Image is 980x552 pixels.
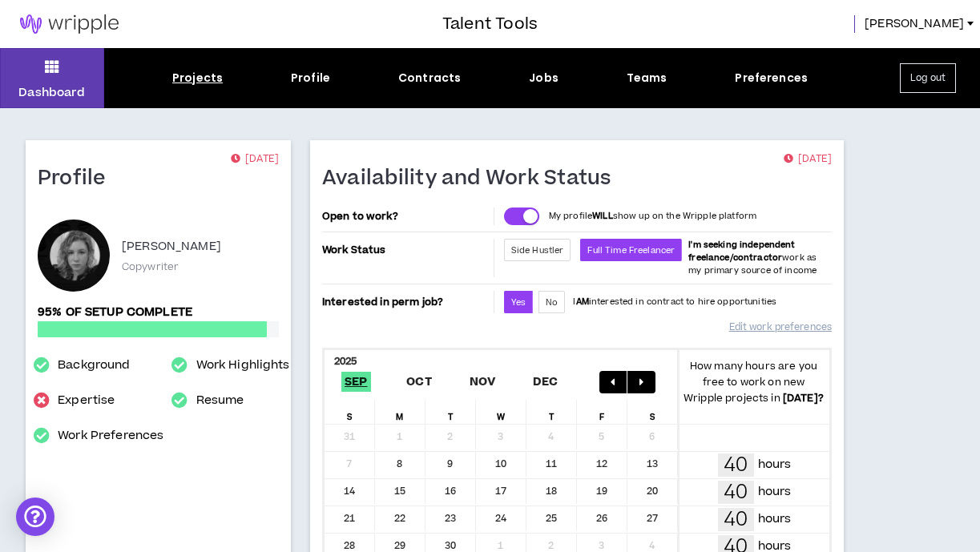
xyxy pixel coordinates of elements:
[196,356,290,375] a: Work Highlights
[442,12,538,36] h3: Talent Tools
[16,498,54,536] div: Open Intercom Messenger
[758,483,792,501] p: hours
[546,296,558,308] span: No
[783,391,824,405] b: [DATE] ?
[122,237,221,256] p: [PERSON_NAME]
[865,15,964,33] span: [PERSON_NAME]
[735,70,808,87] div: Preferences
[122,260,179,274] p: Copywriter
[678,358,829,406] p: How many hours are you free to work on new Wripple projects in
[425,400,476,424] div: T
[530,372,562,392] span: Dec
[900,63,956,93] button: Log out
[476,400,526,424] div: W
[758,456,792,473] p: hours
[576,296,589,308] strong: AM
[322,239,490,261] p: Work Status
[325,400,375,424] div: S
[398,70,461,87] div: Contracts
[196,391,244,410] a: Resume
[511,244,564,256] span: Side Hustler
[322,291,490,313] p: Interested in perm job?
[758,510,792,528] p: hours
[573,296,776,308] p: I interested in contract to hire opportunities
[58,426,163,445] a: Work Preferences
[334,354,357,369] b: 2025
[38,166,118,191] h1: Profile
[58,391,115,410] a: Expertise
[729,313,832,341] a: Edit work preferences
[466,372,498,392] span: Nov
[688,239,795,264] b: I'm seeking independent freelance/contractor
[688,239,817,276] span: work as my primary source of income
[291,70,330,87] div: Profile
[627,400,678,424] div: S
[627,70,667,87] div: Teams
[592,210,613,222] strong: WILL
[38,220,110,292] div: Annie K.
[403,372,435,392] span: Oct
[341,372,371,392] span: Sep
[172,70,223,87] div: Projects
[784,151,832,167] p: [DATE]
[529,70,559,87] div: Jobs
[38,304,279,321] p: 95% of setup complete
[58,356,130,375] a: Background
[322,166,623,191] h1: Availability and Work Status
[549,210,756,223] p: My profile show up on the Wripple platform
[231,151,279,167] p: [DATE]
[375,400,425,424] div: M
[18,84,85,101] p: Dashboard
[322,210,490,223] p: Open to work?
[511,296,526,308] span: Yes
[577,400,627,424] div: F
[526,400,577,424] div: T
